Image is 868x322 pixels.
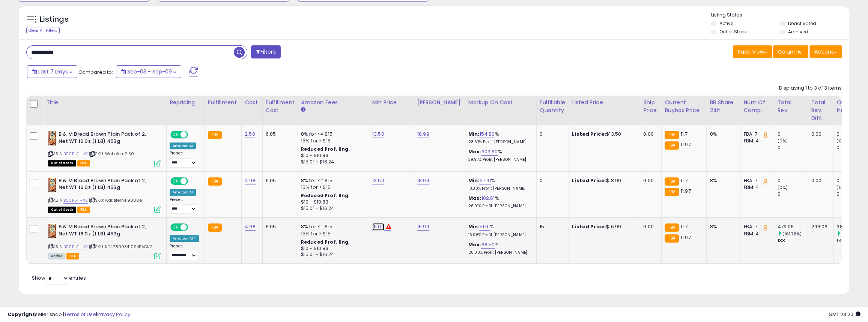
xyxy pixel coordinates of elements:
div: BB Share 24h. [710,99,737,114]
div: 14 [836,237,867,244]
div: Amazon Fees [301,99,366,106]
div: Total Rev. Diff. [811,99,830,122]
a: 18.99 [417,130,429,138]
div: 8% [710,223,734,230]
button: Actions [809,45,842,58]
b: Reduced Prof. Rng. [301,239,350,245]
img: 51ojBshy9PL._SL40_.jpg [48,223,57,238]
span: All listings that are currently out of stock and unavailable for purchase on Amazon [48,207,76,213]
div: 0.00 [643,223,656,230]
div: Ordered Items [836,99,864,114]
a: 2.50 [245,130,255,138]
label: Active [719,20,733,27]
div: 0.00 [643,177,656,184]
div: 15% for > $15 [301,231,363,237]
a: 102.61 [481,195,495,202]
div: $18.99 [572,177,634,184]
img: 51ojBshy9PL._SL40_.jpg [48,177,57,192]
div: $15.01 - $16.24 [301,252,363,258]
div: 15 [540,223,563,230]
div: Markup on Cost [468,99,533,106]
label: Archived [788,28,808,35]
div: Cost [245,99,259,106]
span: FBA [66,253,79,259]
span: 11.97 [681,141,691,148]
div: Amazon AI * [170,235,199,242]
div: Listed Price [572,99,637,106]
div: 183 [777,237,808,244]
div: 8% for <= $15 [301,223,363,230]
span: Compared to: [78,69,113,76]
div: Preset: [170,197,199,214]
div: 8% for <= $15 [301,131,363,138]
span: Columns [778,48,802,55]
b: Min: [468,177,480,184]
div: 8% [710,177,734,184]
div: $13.50 [572,131,634,138]
div: ASIN: [48,131,161,166]
strong: Copyright [8,311,35,318]
div: 6.05 [266,177,292,184]
small: FBA [208,131,222,139]
span: All listings currently available for purchase on Amazon [48,253,65,259]
a: 4.98 [245,177,256,184]
i: Min price is in the reduced profit range. [386,224,391,229]
span: 11.7 [681,177,688,184]
span: ON [171,178,181,184]
div: FBA: 7 [743,223,768,230]
small: (0%) [836,138,847,144]
div: Amazon AI [170,189,196,196]
b: Listed Price: [572,130,606,138]
a: 4.98 [245,223,256,231]
img: 51ojBshy9PL._SL40_.jpg [48,131,57,146]
div: [PERSON_NAME] [417,99,462,106]
span: 11.97 [681,234,691,241]
p: Listing States: [711,12,849,19]
div: Min Price [372,99,411,106]
div: % [468,223,531,237]
span: | SKU: Wakefern2.50 [89,151,134,157]
a: B00FL41H4S [63,197,88,204]
div: % [468,177,531,191]
a: B00FL41H4S [63,244,88,250]
label: Deactivated [788,20,816,27]
small: FBA [208,177,222,186]
small: (0%) [836,184,847,190]
div: 15% for > $15 [301,138,363,144]
b: B & M Bread Brown Plain Pack of 2, Net WT 16 0z (1 LB) 453g [59,177,150,193]
h5: Listings [40,14,69,25]
small: FBA [665,177,678,186]
div: Displaying 1 to 3 of 3 items [779,85,842,92]
button: Save View [733,45,772,58]
p: 20.08% Profit [PERSON_NAME] [468,250,531,255]
a: 13.50 [372,177,384,184]
div: Fulfillable Quantity [540,99,566,114]
span: ON [171,224,181,231]
div: 0 [540,131,563,138]
div: $10 - $10.83 [301,199,363,205]
div: % [468,241,531,255]
b: Listed Price: [572,177,606,184]
span: | SKU: wakefern4.9800e [89,197,142,203]
a: 16.00 [372,223,384,231]
a: 154.80 [479,130,495,138]
a: 18.99 [417,177,429,184]
label: Out of Stock [719,28,747,35]
button: Filters [251,45,280,58]
a: 68.50 [481,241,495,249]
div: Fulfillment [208,99,238,106]
a: 16.99 [417,223,429,231]
span: Sep-03 - Sep-09 [127,68,172,75]
small: FBA [665,141,678,150]
div: FBM: 4 [743,138,768,144]
p: 16.06% Profit [PERSON_NAME] [468,232,531,238]
b: Max: [468,241,481,248]
small: (171.43%) [841,231,860,237]
b: Listed Price: [572,223,606,230]
b: Min: [468,223,480,230]
div: Preset: [170,244,199,261]
div: 0.00 [811,177,827,184]
th: The percentage added to the cost of goods (COGS) that forms the calculator for Min & Max prices. [465,96,536,125]
div: Fulfillment Cost [266,99,295,114]
span: 2025-09-17 23:20 GMT [829,311,860,318]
